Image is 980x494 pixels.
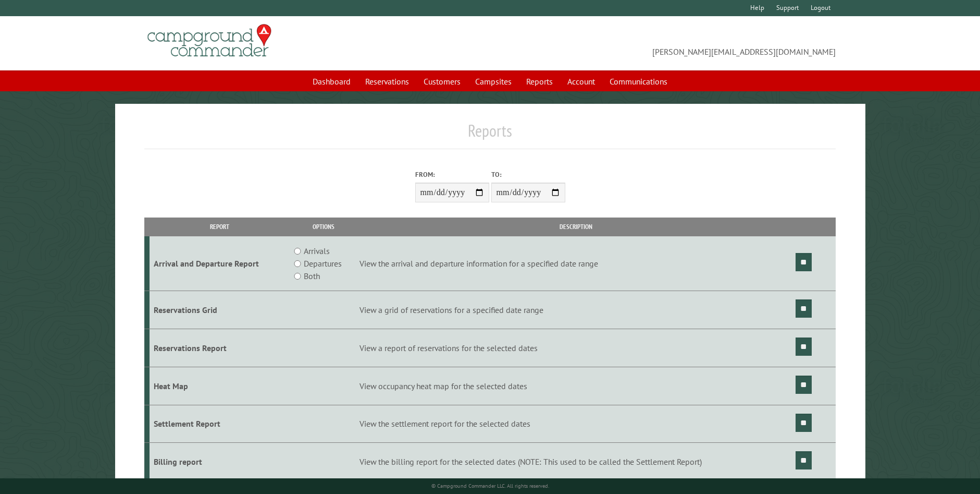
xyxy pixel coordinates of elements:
[520,71,559,91] a: Reports
[358,443,795,481] td: View the billing report for the selected dates (NOTE: This used to be called the Settlement Report)
[306,71,357,91] a: Dashboard
[150,291,290,329] td: Reservations Grid
[358,236,795,291] td: View the arrival and departure information for a specified date range
[144,121,836,149] h1: Reports
[144,20,275,61] img: Campground Commander
[150,405,290,443] td: Settlement Report
[358,218,795,236] th: Description
[491,170,565,179] label: To:
[150,218,290,236] th: Report
[359,71,415,91] a: Reservations
[304,270,320,282] label: Both
[304,245,330,257] label: Arrivals
[150,329,290,367] td: Reservations Report
[415,170,489,179] label: From:
[358,405,795,443] td: View the settlement report for the selected dates
[150,236,290,291] td: Arrival and Departure Report
[603,71,674,91] a: Communications
[431,483,549,489] small: © Campground Commander LLC. All rights reserved.
[417,71,467,91] a: Customers
[358,291,795,329] td: View a grid of reservations for a specified date range
[469,71,518,91] a: Campsites
[561,71,601,91] a: Account
[304,257,342,270] label: Departures
[150,367,290,405] td: Heat Map
[290,218,358,236] th: Options
[490,29,836,58] span: [PERSON_NAME][EMAIL_ADDRESS][DOMAIN_NAME]
[358,367,795,405] td: View occupancy heat map for the selected dates
[358,329,795,367] td: View a report of reservations for the selected dates
[150,443,290,481] td: Billing report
